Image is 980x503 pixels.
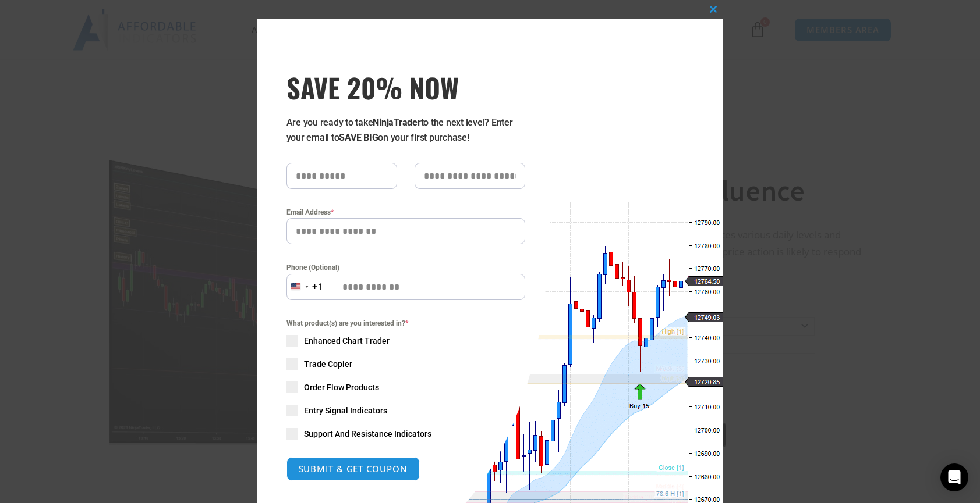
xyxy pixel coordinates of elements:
span: Trade Copier [304,358,352,370]
span: Support And Resistance Indicators [304,428,431,440]
label: Support And Resistance Indicators [286,428,525,440]
span: SAVE 20% NOW [286,71,525,104]
strong: NinjaTrader [373,117,420,128]
label: Email Address [286,206,525,218]
strong: SAVE BIG [339,132,378,143]
label: Phone (Optional) [286,262,525,273]
span: Order Flow Products [304,381,379,393]
label: Entry Signal Indicators [286,405,525,416]
label: Order Flow Products [286,381,525,393]
button: SUBMIT & GET COUPON [286,457,420,481]
p: Are you ready to take to the next level? Enter your email to on your first purchase! [286,115,525,145]
label: Trade Copier [286,358,525,370]
span: Enhanced Chart Trader [304,335,390,347]
div: Open Intercom Messenger [940,463,968,491]
span: Entry Signal Indicators [304,405,387,416]
button: Selected country [286,274,324,300]
span: What product(s) are you interested in? [286,318,525,329]
div: +1 [312,280,324,295]
label: Enhanced Chart Trader [286,335,525,347]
